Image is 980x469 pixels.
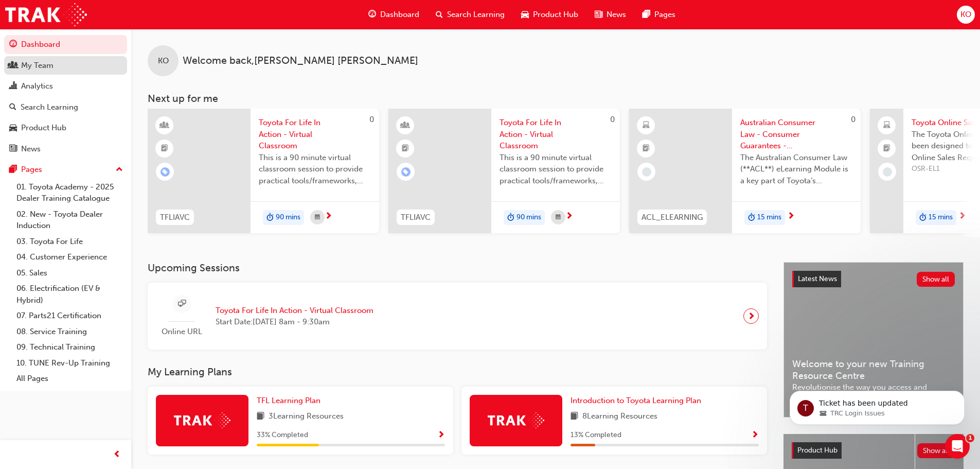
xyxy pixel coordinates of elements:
span: This is a 90 minute virtual classroom session to provide practical tools/frameworks, behaviours a... [259,152,371,187]
span: calendar-icon [556,211,561,224]
a: pages-iconPages [634,4,684,25]
span: duration-icon [748,211,755,224]
span: TFLIAVC [401,212,431,223]
a: Online URLToyota For Life In Action - Virtual ClassroomStart Date:[DATE] 8am - 9:30am [156,291,759,342]
a: search-iconSearch Learning [427,4,513,25]
span: News [607,9,626,21]
a: 01. Toyota Academy - 2025 Dealer Training Catalogue [12,179,127,206]
img: Trak [5,3,87,26]
a: Product HubShow all [792,442,955,459]
button: Show all [917,443,956,458]
a: 03. Toyota For Life [12,234,127,250]
span: people-icon [9,61,17,71]
span: learningRecordVerb_NONE-icon [642,167,651,177]
span: news-icon [9,145,17,154]
span: 8 Learning Resources [582,410,657,423]
a: TFL Learning Plan [257,395,325,407]
a: Analytics [4,77,127,96]
div: My Team [21,60,54,72]
span: Dashboard [380,9,419,21]
div: Pages [21,164,42,176]
span: 90 mins [516,212,541,223]
span: book-icon [257,410,264,423]
span: chart-icon [9,82,17,91]
button: Show Progress [437,429,445,442]
span: up-icon [116,163,123,177]
span: pages-icon [9,165,17,175]
span: Show Progress [751,431,759,440]
span: learningResourceType_ELEARNING-icon [643,119,650,132]
span: car-icon [9,124,17,133]
img: Trak [174,412,230,428]
span: guage-icon [368,8,376,21]
h3: My Learning Plans [148,366,767,378]
span: Latest News [798,274,837,283]
button: KO [957,6,975,24]
span: TFLIAVC [160,212,190,223]
a: Introduction to Toyota Learning Plan [571,395,705,407]
a: 06. Electrification (EV & Hybrid) [12,281,127,308]
span: Toyota For Life In Action - Virtual Classroom [500,117,612,152]
span: search-icon [9,103,16,112]
span: next-icon [565,212,573,221]
span: 33 % Completed [257,429,308,441]
span: next-icon [958,212,966,221]
iframe: Intercom notifications message [774,369,980,441]
span: Welcome back , [PERSON_NAME] [PERSON_NAME] [183,55,418,67]
a: News [4,140,127,159]
a: 09. Technical Training [12,339,127,355]
a: Latest NewsShow all [792,271,955,287]
span: learningRecordVerb_ENROLL-icon [161,167,170,177]
span: Search Learning [447,9,505,21]
a: Dashboard [4,35,127,54]
span: book-icon [571,410,578,423]
a: 0TFLIAVCToyota For Life In Action - Virtual ClassroomThis is a 90 minute virtual classroom sessio... [148,109,379,233]
span: pages-icon [643,8,650,21]
span: 3 Learning Resources [269,410,344,423]
a: All Pages [12,371,127,387]
a: Product Hub [4,118,127,137]
span: guage-icon [9,40,17,49]
span: Welcome to your new Training Resource Centre [792,358,955,381]
div: News [21,143,41,155]
a: 07. Parts21 Certification [12,308,127,324]
a: 10. TUNE Rev-Up Training [12,355,127,371]
span: Online URL [156,326,207,338]
a: Latest NewsShow allWelcome to your new Training Resource CentreRevolutionise the way you access a... [783,262,964,418]
a: car-iconProduct Hub [513,4,586,25]
span: Product Hub [533,9,578,21]
a: My Team [4,56,127,75]
a: 0ACL_ELEARNINGAustralian Consumer Law - Consumer Guarantees - eLearning moduleThe Australian Cons... [629,109,861,233]
span: learningRecordVerb_NONE-icon [883,167,892,177]
button: Pages [4,160,127,179]
a: news-iconNews [586,4,634,25]
span: 1 [966,434,974,442]
span: search-icon [436,8,443,21]
span: next-icon [787,212,795,221]
span: Introduction to Toyota Learning Plan [571,396,701,405]
span: Toyota For Life In Action - Virtual Classroom [216,305,373,317]
span: KO [158,55,169,67]
span: next-icon [325,212,332,221]
span: news-icon [595,8,602,21]
span: The Australian Consumer Law (**ACL**) eLearning Module is a key part of Toyota’s compliance progr... [740,152,852,187]
div: Analytics [21,80,53,92]
span: 15 mins [757,212,781,223]
span: prev-icon [113,448,121,461]
span: 0 [369,115,374,124]
span: sessionType_ONLINE_URL-icon [178,298,186,310]
iframe: Intercom live chat [945,434,970,459]
span: calendar-icon [315,211,320,224]
a: 04. Customer Experience [12,249,127,265]
div: Search Learning [21,101,78,113]
button: Show Progress [751,429,759,442]
span: booktick-icon [161,142,168,155]
span: learningResourceType_INSTRUCTOR_LED-icon [161,119,168,132]
span: Australian Consumer Law - Consumer Guarantees - eLearning module [740,117,852,152]
span: KO [960,9,971,21]
button: Show all [917,272,955,287]
span: Show Progress [437,431,445,440]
